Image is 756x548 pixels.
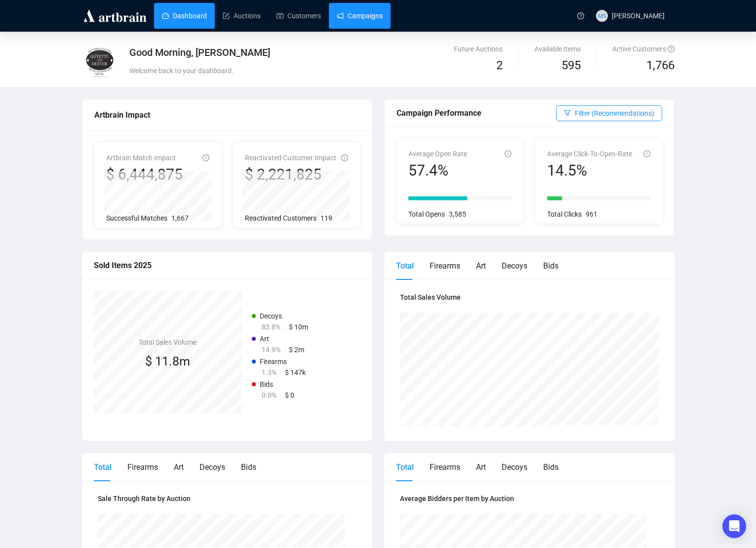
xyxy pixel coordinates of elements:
[223,3,261,29] a: Auctions
[94,461,112,473] div: Total
[289,346,304,354] span: $ 2m
[577,12,584,19] span: question-circle
[341,154,348,161] span: info-circle
[262,323,280,331] span: 83.8%
[129,65,475,76] div: Welcome back to your dashboard.
[400,292,659,303] h4: Total Sales Volume
[668,46,675,52] span: question-circle
[245,165,336,184] div: $ 2,221,825
[408,161,467,180] div: 57.4%
[241,461,256,473] div: Bids
[564,109,571,116] span: filter
[262,346,280,354] span: 14.9%
[561,58,581,72] span: 595
[430,260,460,272] div: Firearms
[285,368,306,376] span: $ 147k
[547,150,632,158] span: Average Click-To-Open-Rate
[556,105,662,121] button: Filter (Recommendations)
[260,312,282,320] span: Decoys
[262,391,277,399] span: 0.0%
[534,44,581,54] div: Available Items
[543,461,558,473] div: Bids
[476,260,486,272] div: Art
[397,107,556,119] div: Campaign Performance
[289,323,308,331] span: $ 10m
[129,46,475,59] div: Good Morning, [PERSON_NAME]
[586,210,597,218] span: 961
[547,161,632,180] div: 14.5%
[476,461,486,473] div: Art
[396,461,414,473] div: Total
[277,3,321,29] a: Customers
[643,150,650,157] span: info-circle
[82,44,117,79] img: guyette.jpg
[502,461,527,473] div: Decoys
[396,260,414,272] div: Total
[245,154,336,162] span: Reactivated Customer Impact
[454,44,503,54] div: Future Auctions
[106,214,167,222] span: Successful Matches
[612,12,665,20] span: [PERSON_NAME]
[174,461,184,473] div: Art
[408,150,467,158] span: Average Open Rate
[722,514,746,538] div: Open Intercom Messenger
[94,109,360,121] div: Artbrain Impact
[400,493,659,504] h4: Average Bidders per Item by Auction
[575,108,654,119] span: Filter (Recommendations)
[337,3,383,29] a: Campaigns
[199,461,225,473] div: Decoys
[260,335,269,343] span: Art
[94,259,360,272] div: Sold Items 2025
[162,3,207,29] a: Dashboard
[449,210,466,218] span: 3,585
[408,210,445,218] span: Total Opens
[82,8,148,24] img: logo
[260,358,287,365] span: Firearms
[543,260,558,272] div: Bids
[139,337,197,348] h4: Total Sales Volume
[612,45,675,53] span: Active Customers
[430,461,460,473] div: Firearms
[285,391,294,399] span: $ 0
[171,214,189,222] span: 1,667
[98,493,357,504] h4: Sale Through Rate by Auction
[145,354,190,368] span: $ 11.8m
[245,214,317,222] span: Reactivated Customers
[320,214,332,222] span: 119
[502,260,527,272] div: Decoys
[646,56,675,75] span: 1,766
[598,11,606,20] span: MS
[547,210,582,218] span: Total Clicks
[262,368,277,376] span: 1.3%
[106,165,183,184] div: $ 6,444,875
[260,380,273,388] span: Bids
[505,150,512,157] span: info-circle
[127,461,158,473] div: Firearms
[106,154,176,162] span: Artbrain Match Impact
[202,154,209,161] span: info-circle
[496,58,503,72] span: 2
